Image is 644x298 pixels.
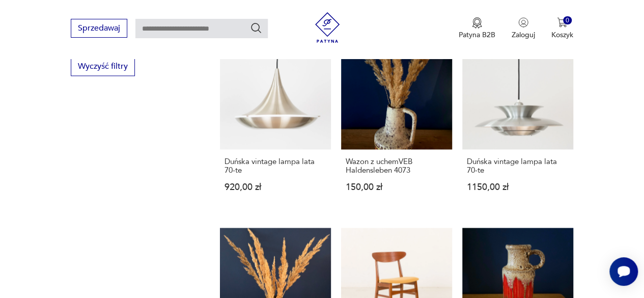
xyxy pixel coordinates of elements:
div: 0 [563,16,572,25]
button: Sprzedawaj [71,19,127,38]
p: Zaloguj [512,30,535,40]
p: 920,00 zł [225,183,326,192]
img: Patyna - sklep z meblami i dekoracjami vintage [312,12,343,43]
h3: Duńska vintage lampa lata 70-te [467,157,569,175]
button: Patyna B2B [459,17,495,40]
h3: Wazon z uchemVEB Haldensleben 4073 [346,157,447,175]
iframe: Smartsupp widget button [609,257,638,286]
p: 150,00 zł [346,183,447,192]
button: Zaloguj [512,17,535,40]
button: Szukaj [250,22,262,34]
a: Sprzedawaj [71,25,127,33]
img: Ikona medalu [472,17,482,29]
img: Ikonka użytkownika [518,17,528,28]
p: Patyna B2B [459,30,495,40]
a: Wazon z uchemVEB Haldensleben 4073Wazon z uchemVEB Haldensleben 4073150,00 zł [341,38,452,211]
p: 1150,00 zł [467,183,569,192]
button: 0Koszyk [551,17,573,40]
button: Wyczyść filtry [71,57,135,76]
a: Duńska vintage lampa lata 70-teDuńska vintage lampa lata 70-te920,00 zł [220,38,331,211]
a: Ikona medaluPatyna B2B [459,17,495,40]
h3: Duńska vintage lampa lata 70-te [225,157,326,175]
img: Ikona koszyka [557,17,567,28]
p: Koszyk [551,30,573,40]
a: Duńska vintage lampa lata 70-teDuńska vintage lampa lata 70-te1150,00 zł [462,38,573,211]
